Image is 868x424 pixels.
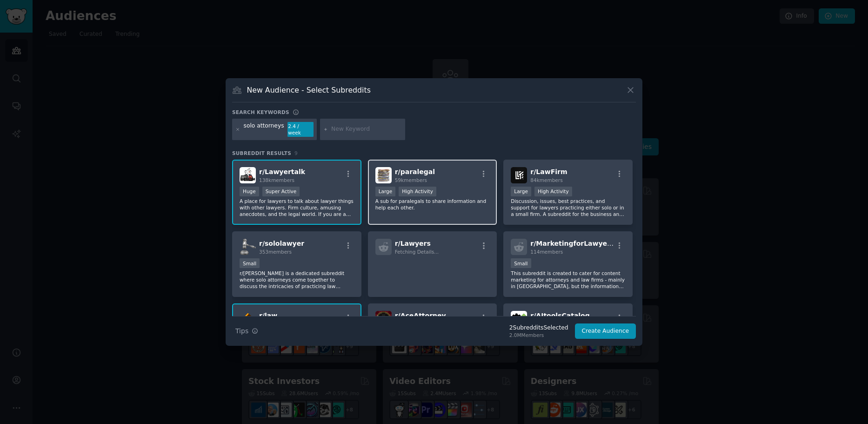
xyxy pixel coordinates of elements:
[375,311,392,327] img: AceAttorney
[232,150,291,156] span: Subreddit Results
[244,122,284,137] div: solo attorneys
[511,198,625,217] p: Discussion, issues, best practices, and support for lawyers practicing either solo or in a small ...
[395,249,439,255] span: Fetching Details...
[511,258,531,268] div: Small
[240,311,256,327] img: law
[375,167,392,183] img: paralegal
[395,312,446,319] span: r/ AceAttorney
[375,198,490,211] p: A sub for paralegals to share information and help each other.
[259,177,294,183] span: 138k members
[375,187,396,196] div: Large
[240,239,256,255] img: sololawyer
[395,240,431,247] span: r/ Lawyers
[511,167,527,183] img: LawFirm
[575,323,636,339] button: Create Audience
[287,122,314,137] div: 2.4 / week
[530,240,614,247] span: r/ MarketingforLawyers
[259,168,305,175] span: r/ Lawyertalk
[530,168,567,175] span: r/ LawFirm
[395,177,427,183] span: 59k members
[511,270,625,289] p: This subreddit is created to cater for content marketing for attorneys and law firms - mainly in ...
[259,249,292,255] span: 353 members
[331,125,402,134] input: New Keyword
[232,109,289,115] h3: Search keywords
[511,187,531,196] div: Large
[509,324,568,332] div: 2 Subreddit s Selected
[240,187,259,196] div: Huge
[399,187,436,196] div: High Activity
[530,177,562,183] span: 84k members
[530,312,589,319] span: r/ AItoolsCatalog
[534,187,572,196] div: High Activity
[240,270,354,289] p: r/[PERSON_NAME] is a dedicated subreddit where solo attorneys come together to discuss the intric...
[232,323,261,339] button: Tips
[509,332,568,338] div: 2.0M Members
[247,85,371,95] h3: New Audience - Select Subreddits
[240,258,260,268] div: Small
[511,311,527,327] img: AItoolsCatalog
[259,312,277,319] span: r/ law
[235,326,248,336] span: Tips
[294,150,298,156] span: 9
[262,187,300,196] div: Super Active
[395,168,435,175] span: r/ paralegal
[240,167,256,183] img: Lawyertalk
[259,240,304,247] span: r/ sololawyer
[240,198,354,217] p: A place for lawyers to talk about lawyer things with other lawyers. Firm culture, amusing anecdot...
[530,249,563,255] span: 114 members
